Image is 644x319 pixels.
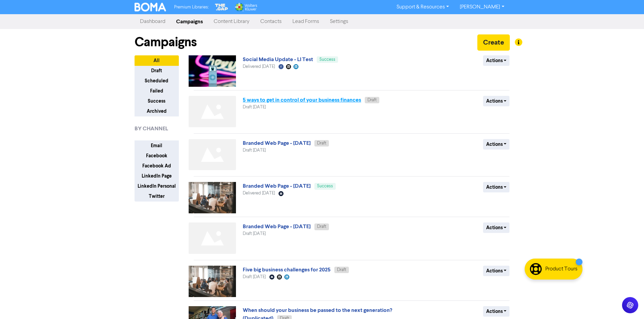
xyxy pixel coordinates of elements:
button: Actions [483,222,510,233]
span: Draft [317,141,326,145]
button: Failed [135,86,179,96]
button: Actions [483,55,510,66]
img: Not found [189,96,236,127]
a: Dashboard [135,15,171,28]
img: The Gap [214,3,229,11]
img: Not found [189,222,236,254]
img: image_1735763722649.jpg [189,266,236,297]
button: Twitter [135,191,179,202]
button: All [135,55,179,66]
span: Draft [DATE] [243,275,266,279]
button: Draft [135,65,179,76]
h1: Campaigns [135,34,197,50]
span: Success [319,57,335,62]
button: Actions [483,96,510,106]
button: Email [135,140,179,151]
img: BOMA Logo [135,3,166,11]
a: Settings [325,15,354,28]
button: Actions [483,266,510,276]
span: BY CHANNEL [135,125,168,133]
iframe: Chat Widget [610,287,644,319]
span: Draft [DATE] [243,105,266,109]
a: Support & Resources [391,2,454,12]
span: Draft [337,268,346,272]
img: image_1737086878810.jpg [189,182,236,213]
button: LinkedIn Personal [135,181,179,191]
button: Actions [483,306,510,317]
span: Delivered [DATE] [243,191,275,195]
button: Archived [135,106,179,116]
a: Campaigns [171,15,208,28]
a: Branded Web Page - [DATE] [243,223,311,230]
span: Draft [DATE] [243,148,266,153]
a: 5 ways to get in control of your business finances [243,97,361,103]
a: Branded Web Page - [DATE] [243,140,311,147]
button: Success [135,96,179,106]
button: Actions [483,139,510,150]
span: Draft [317,224,326,229]
a: Content Library [208,15,255,28]
a: Five big business challenges for 2025 [243,266,331,273]
button: Facebook Ad [135,161,179,171]
img: Wolters Kluwer [234,3,257,11]
button: Actions [483,182,510,192]
a: Social Media Update - LI Test [243,56,313,63]
a: Lead Forms [287,15,325,28]
button: Scheduled [135,76,179,86]
button: Facebook [135,151,179,161]
a: [PERSON_NAME] [454,2,509,12]
img: image_1759812101377.jpg [189,55,236,87]
span: Delivered [DATE] [243,64,275,69]
a: Branded Web Page - [DATE] [243,183,311,189]
span: Success [317,184,333,188]
img: Not found [189,139,236,170]
span: Draft [367,98,377,102]
span: Premium Libraries: [174,5,209,9]
button: Create [477,34,510,51]
a: Contacts [255,15,287,28]
button: LinkedIn Page [135,171,179,181]
span: Draft [DATE] [243,232,266,236]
